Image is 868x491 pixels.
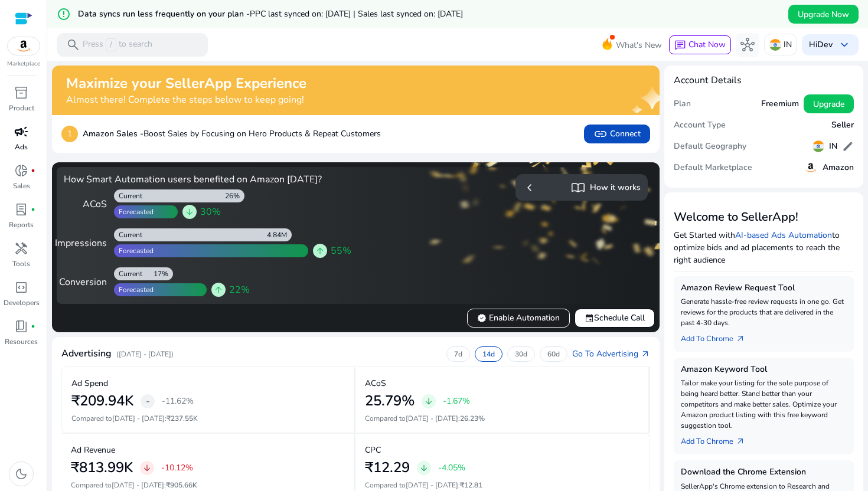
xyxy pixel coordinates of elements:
[64,197,107,211] div: ACoS
[674,210,854,224] h3: Welcome to SellerApp!
[681,431,755,447] a: Add To Chrome
[681,365,847,375] h5: Amazon Keyword Tool
[66,94,306,106] h4: Almost there! Complete the steps below to keep going!
[14,125,28,139] span: campaign
[784,34,792,55] p: IN
[584,125,650,143] button: linkConnect
[61,348,112,359] h4: Advertising
[71,480,344,490] p: Compared to :
[669,35,731,54] button: chatChat Now
[267,230,292,240] div: 4.84M
[674,75,854,86] h4: Account Details
[681,378,847,431] p: Tailor make your listing for the sole purpose of being heard better. Stand better than your compe...
[365,377,386,389] p: ACoS
[114,269,142,279] div: Current
[106,38,116,51] span: /
[9,220,34,230] p: Reports
[406,414,458,423] span: [DATE] - [DATE]
[438,464,465,472] p: -4.05%
[14,280,28,294] span: code_blocks
[225,191,244,201] div: 26%
[66,75,306,92] h2: Maximize your SellerApp Experience
[674,142,746,152] h5: Default Geography
[146,394,150,408] span: -
[114,285,154,294] div: Forecasted
[154,269,173,279] div: 17%
[593,127,608,141] span: link
[114,207,154,217] div: Forecasted
[64,174,351,185] h4: How Smart Automation users benefited on Amazon [DATE]?
[681,296,847,328] p: Generate hassle-free review requests in one go. Get reviews for the products that are delivered i...
[761,99,799,109] h5: Freemium
[116,349,174,359] p: ([DATE] - [DATE])
[482,349,495,359] p: 14d
[7,60,40,68] p: Marketplace
[200,205,221,219] span: 30%
[681,328,755,345] a: Add To Chrome
[817,39,833,50] b: Dev
[112,480,164,490] span: [DATE] - [DATE]
[66,38,80,52] span: search
[315,246,325,256] span: arrow_upward
[83,128,143,139] b: Amazon Sales -
[593,127,641,141] span: Connect
[161,464,193,472] p: -10.12%
[14,467,28,481] span: dark_mode
[31,324,35,329] span: fiber_manual_record
[331,244,351,258] span: 55%
[114,230,142,240] div: Current
[419,463,429,473] span: arrow_downward
[735,230,832,241] a: AI-based Ads Automation
[674,120,726,130] h5: Account Type
[812,140,824,152] img: in.svg
[585,313,594,323] span: event
[477,312,560,324] span: Enable Automation
[829,142,837,152] h5: IN
[809,41,833,49] p: Hi
[162,397,194,405] p: -11.62%
[365,444,381,456] p: CPC
[114,191,142,201] div: Current
[460,414,485,423] span: 26.23%
[831,120,854,130] h5: Seller
[406,480,458,490] span: [DATE] - [DATE]
[523,181,537,195] span: chevron_left
[823,163,854,173] h5: Amazon
[31,207,35,212] span: fiber_manual_record
[14,241,28,256] span: handyman
[71,459,133,476] h2: ₹813.99K
[443,397,470,405] p: -1.67%
[804,94,854,113] button: Upgrade
[8,37,40,55] img: amazon.svg
[4,297,40,308] p: Developers
[460,480,482,490] span: ₹12.81
[740,38,755,52] span: hub
[114,246,154,256] div: Forecasted
[365,413,638,424] p: Compared to :
[788,5,859,24] button: Upgrade Now
[674,99,691,109] h5: Plan
[71,444,115,456] p: Ad Revenue
[71,413,344,424] p: Compared to :
[769,39,781,51] img: in.svg
[674,40,686,51] span: chat
[641,349,650,359] span: arrow_outward
[365,480,639,490] p: Compared to :
[674,229,854,266] p: Get Started with to optimize bids and ad placements to reach the right audience
[214,285,223,294] span: arrow_upward
[798,8,849,21] span: Upgrade Now
[31,168,35,173] span: fiber_manual_record
[454,349,462,359] p: 7d
[15,142,28,152] p: Ads
[61,126,78,142] p: 1
[813,98,844,110] span: Upgrade
[477,313,487,323] span: verified
[547,349,560,359] p: 60d
[736,437,745,446] span: arrow_outward
[688,39,726,50] span: Chat Now
[571,181,585,195] span: import_contacts
[142,463,152,473] span: arrow_downward
[14,202,28,217] span: lab_profile
[575,309,655,328] button: eventSchedule Call
[365,392,415,410] h2: 25.79%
